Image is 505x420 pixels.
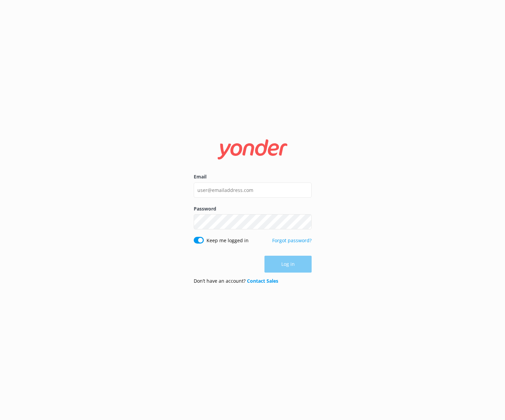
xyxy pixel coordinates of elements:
label: Email [194,173,312,180]
a: Forgot password? [272,237,312,244]
label: Keep me logged in [207,237,249,244]
p: Don’t have an account? [194,277,278,285]
label: Password [194,205,312,213]
input: user@emailaddress.com [194,183,312,198]
a: Contact Sales [247,278,278,284]
button: Show password [298,215,312,229]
